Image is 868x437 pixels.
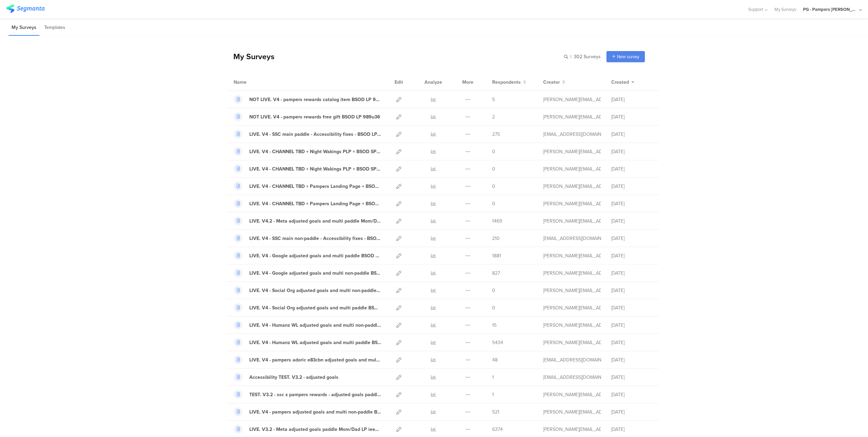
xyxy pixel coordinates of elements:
span: 275 [492,131,500,138]
a: LIVE. V4 - Google adjusted goals and multi paddle BSOD LP 3t4561 [234,251,381,260]
div: PG - Pampers [PERSON_NAME] [803,6,857,13]
li: Templates [41,20,68,36]
div: More [461,74,475,91]
div: aguiar.s@pg.com [543,322,601,329]
div: aguiar.s@pg.com [543,426,601,433]
div: hougui.yh.1@pg.com [543,131,601,138]
span: 521 [492,408,499,416]
button: Creator [543,79,565,86]
div: [DATE] [611,252,652,259]
div: [DATE] [611,287,652,294]
a: LIVE. V3.2 - Meta adjusted goals paddle Mom/Dad LP iee78e [234,425,381,434]
a: LIVE. V4 - Google adjusted goals and multi non-paddle BSOD LP ocf695 [234,269,381,277]
span: Creator [543,79,560,86]
div: aguiar.s@pg.com [543,391,601,398]
a: LIVE. V4 - SSC main paddle - Accessibility fixes - BSOD LP y13fe7 [234,130,381,139]
span: 15 [492,322,497,329]
a: LIVE. V4 - CHANNEL TBD + Night Wakings PLP + BSOD SP paddle f50l5c [234,164,381,173]
div: LIVE. V4 - SSC main non-paddle - Accessibility fixes - BSOD LP 4fo5fc [249,235,381,242]
div: aguiar.s@pg.com [543,113,601,120]
span: 1881 [492,252,501,259]
span: 0 [492,287,495,294]
div: LIVE. V4 - Humanz WL adjusted goals and multi non-paddle BSOD 8cf0dw [249,322,381,329]
span: 1 [492,391,494,398]
div: LIVE. V4 - CHANNEL TBD + Night Wakings PLP + BSOD SP non-paddle y9979c [249,148,381,155]
button: Respondents [492,79,526,86]
span: 0 [492,165,495,173]
div: aguiar.s@pg.com [543,165,601,173]
span: 6374 [492,426,503,433]
span: 827 [492,270,500,277]
div: aguiar.s@pg.com [543,287,601,294]
div: LIVE. V4 - Google adjusted goals and multi paddle BSOD LP 3t4561 [249,252,381,259]
div: [DATE] [611,165,652,173]
span: 48 [492,356,498,363]
div: LIVE. V4 - CHANNEL TBD + Pampers Landing Page + BSOD SP paddle xd514b [249,200,381,207]
span: | [569,53,572,60]
div: LIVE. V3.2 - Meta adjusted goals paddle Mom/Dad LP iee78e [249,426,381,433]
div: LIVE. V4 - SSC main paddle - Accessibility fixes - BSOD LP y13fe7 [249,131,381,138]
span: 2 [492,113,495,120]
a: LIVE. V4 - Social Org adjusted goals and multi paddle BSOD LP 60p2b9 [234,303,381,312]
a: LIVE. V4 - CHANNEL TBD + Pampers Landing Page + BSOD SP non-paddle 2cc66f [234,182,381,191]
div: [DATE] [611,408,652,416]
span: 5 [492,96,495,103]
span: 5434 [492,339,503,346]
div: Name [234,79,274,86]
div: [DATE] [611,426,652,433]
div: [DATE] [611,322,652,329]
div: [DATE] [611,148,652,155]
li: My Surveys [9,20,39,36]
a: LIVE. V4 - CHANNEL TBD + Night Wakings PLP + BSOD SP non-paddle y9979c [234,147,381,156]
div: aguiar.s@pg.com [543,252,601,259]
div: LIVE. V4 - Google adjusted goals and multi non-paddle BSOD LP ocf695 [249,270,381,277]
div: [DATE] [611,339,652,346]
div: aguiar.s@pg.com [543,270,601,277]
div: [DATE] [611,304,652,311]
div: LIVE. V4 - Social Org adjusted goals and multi non-paddle BSOD 0atc98 [249,287,381,294]
div: aguiar.s@pg.com [543,304,601,311]
a: LIVE. V4 - Social Org adjusted goals and multi non-paddle BSOD 0atc98 [234,286,381,295]
div: NOT LIVE. V4 - pampers rewards free gift BSOD LP 989u36 [249,113,380,120]
span: Created [611,79,629,86]
span: 302 Surveys [574,53,601,60]
div: aguiar.s@pg.com [543,96,601,103]
img: segmanta logo [6,4,45,13]
span: 1 [492,374,494,381]
div: [DATE] [611,374,652,381]
div: aguiar.s@pg.com [543,148,601,155]
span: 0 [492,200,495,207]
span: 0 [492,304,495,311]
div: hougui.yh.1@pg.com [543,356,601,363]
div: Analyze [423,74,444,91]
a: LIVE. V4 - SSC main non-paddle - Accessibility fixes - BSOD LP 4fo5fc [234,234,381,243]
a: Accessibility TEST. V3.2 - adjusted goals [234,373,338,382]
span: New survey [617,53,639,60]
div: LIVE. V4 - CHANNEL TBD + Pampers Landing Page + BSOD SP non-paddle 2cc66f [249,183,381,190]
div: [DATE] [611,200,652,207]
a: LIVE. V4 - Humanz WL adjusted goals and multi paddle BSOD LP ua6eed [234,338,381,347]
div: [DATE] [611,113,652,120]
div: LIVE. V4.2 - Meta adjusted goals and multi paddle Mom/Dad LP a2d4j3 [249,217,381,225]
div: [DATE] [611,391,652,398]
a: LIVE. V4.2 - Meta adjusted goals and multi paddle Mom/Dad LP a2d4j3 [234,216,381,225]
div: [DATE] [611,235,652,242]
span: Respondents [492,79,521,86]
div: aguiar.s@pg.com [543,200,601,207]
a: LIVE. V4 - pampers adoric e83cbn adjusted goals and multi BSOD LP [234,355,381,364]
div: [DATE] [611,131,652,138]
div: aguiar.s@pg.com [543,217,601,225]
div: [DATE] [611,96,652,103]
span: 0 [492,183,495,190]
a: NOT LIVE. V4 - pampers rewards catalog item BSOD LP 98ae4m [234,95,381,104]
div: [DATE] [611,183,652,190]
span: 0 [492,148,495,155]
a: NOT LIVE. V4 - pampers rewards free gift BSOD LP 989u36 [234,112,380,121]
div: TEST. V3.2 - ssc x pampers rewards - adjusted goals paddle BSOD LP ec6ede [249,391,381,398]
div: LIVE. V4 - pampers adjusted goals and multi non-paddle BSOD LP c5s842 [249,408,381,416]
div: [DATE] [611,270,652,277]
div: hougui.yh.1@pg.com [543,235,601,242]
div: LIVE. V4 - Humanz WL adjusted goals and multi paddle BSOD LP ua6eed [249,339,381,346]
div: hougui.yh.1@pg.com [543,374,601,381]
div: LIVE. V4 - pampers adoric e83cbn adjusted goals and multi BSOD LP [249,356,381,363]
